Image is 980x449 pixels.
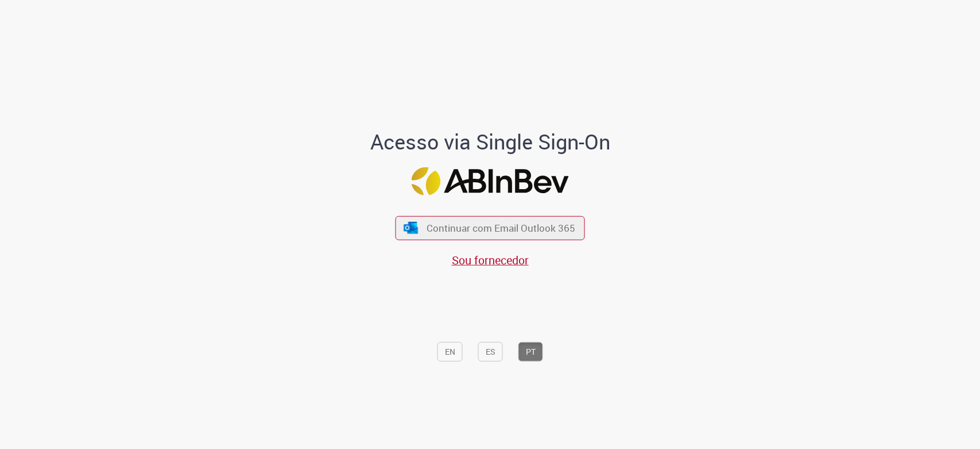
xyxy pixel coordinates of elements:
img: ícone Azure/Microsoft 360 [402,221,419,233]
span: Continuar com Email Outlook 365 [427,221,575,235]
a: Sou fornecedor [452,252,529,267]
button: EN [437,341,463,361]
button: ES [478,341,503,361]
img: Logo ABInBev [412,167,569,195]
button: PT [518,341,543,361]
h1: Acesso via Single Sign-On [331,131,649,153]
button: ícone Azure/Microsoft 360 Continuar com Email Outlook 365 [396,216,585,240]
